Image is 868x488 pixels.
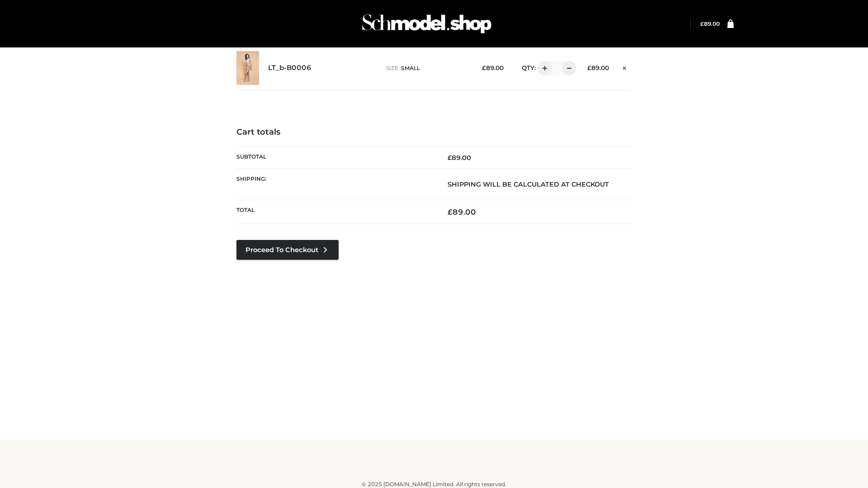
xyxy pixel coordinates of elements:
[386,64,468,72] p: size :
[448,207,453,216] span: £
[268,64,311,72] a: LT_b-B0006
[448,154,452,162] span: £
[482,64,486,71] span: £
[482,64,504,71] bdi: 89.00
[587,64,591,71] span: £
[359,6,495,42] img: Schmodel Admin 964
[236,169,434,200] th: Shipping:
[700,20,720,27] bdi: 89.00
[448,207,476,216] bdi: 89.00
[448,180,609,188] strong: Shipping will be calculated at checkout
[448,154,471,162] bdi: 89.00
[401,65,420,71] span: SMALL
[587,64,609,71] bdi: 89.00
[236,200,434,224] th: Total
[236,127,632,137] h4: Cart totals
[236,240,339,260] a: Proceed to Checkout
[618,61,632,73] a: Remove this item
[700,20,720,27] a: £89.00
[236,51,259,85] img: LT_b-B0006 - SMALL
[700,20,704,27] span: £
[236,146,434,169] th: Subtotal
[513,61,573,75] div: QTY:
